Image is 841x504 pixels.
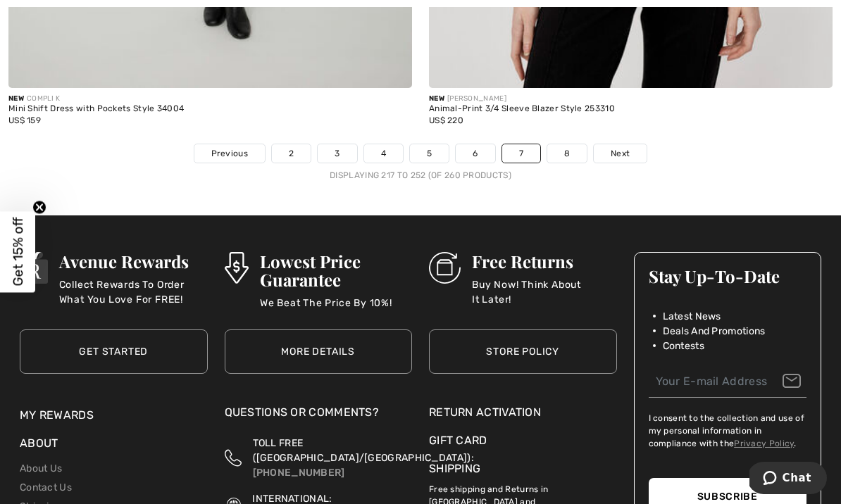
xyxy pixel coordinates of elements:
label: I consent to the collection and use of my personal information in compliance with the . [649,412,807,450]
a: 2 [272,144,311,163]
a: Next [594,144,647,163]
div: Questions or Comments? [225,404,413,428]
h3: Stay Up-To-Date [649,267,807,285]
a: [PHONE_NUMBER] [253,467,345,479]
a: Gift Card [429,432,617,449]
p: Buy Now! Think About It Later! [472,277,617,305]
span: Next [611,147,630,160]
div: Mini Shift Dress with Pockets Style 34004 [8,104,412,114]
p: We Beat The Price By 10%! [260,296,412,324]
h3: Free Returns [472,252,617,270]
a: 8 [547,144,587,163]
a: Contact Us [20,481,72,493]
a: 7 [502,144,540,163]
a: About Us [20,462,62,474]
span: US$ 220 [429,115,463,125]
a: Store Policy [429,329,617,374]
span: Previous [211,147,248,160]
a: My Rewards [20,408,94,422]
a: Privacy Policy [734,439,794,448]
a: 6 [456,144,494,163]
h3: Avenue Rewards [59,252,208,270]
div: COMPLI K [8,94,412,104]
a: Return Activation [429,404,617,421]
a: 5 [410,144,449,163]
p: Collect Rewards To Order What You Love For FREE! [59,277,208,305]
a: 4 [364,144,403,163]
a: Shipping [429,462,480,475]
img: Lowest Price Guarantee [225,252,249,284]
div: About [20,435,208,459]
a: Get Started [20,329,208,374]
img: Toll Free (Canada/US) [225,436,242,480]
span: New [429,94,444,103]
span: Deals And Promotions [663,324,766,339]
h3: Lowest Price Guarantee [260,252,412,289]
div: Animal-Print 3/4 Sleeve Blazer Style 253310 [429,104,833,114]
span: US$ 159 [8,115,41,125]
span: Latest News [663,309,721,324]
div: [PERSON_NAME] [429,94,833,104]
a: Previous [194,144,265,163]
input: Your E-mail Address [649,366,807,398]
img: Free Returns [429,252,461,284]
span: Get 15% off [10,218,26,286]
button: Close teaser [32,201,46,215]
a: More Details [225,329,413,374]
span: New [8,94,24,103]
span: TOLL FREE ([GEOGRAPHIC_DATA]/[GEOGRAPHIC_DATA]): [253,437,474,464]
a: 3 [318,144,356,163]
iframe: Opens a widget where you can chat to one of our agents [749,462,827,497]
span: Contests [663,339,704,353]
